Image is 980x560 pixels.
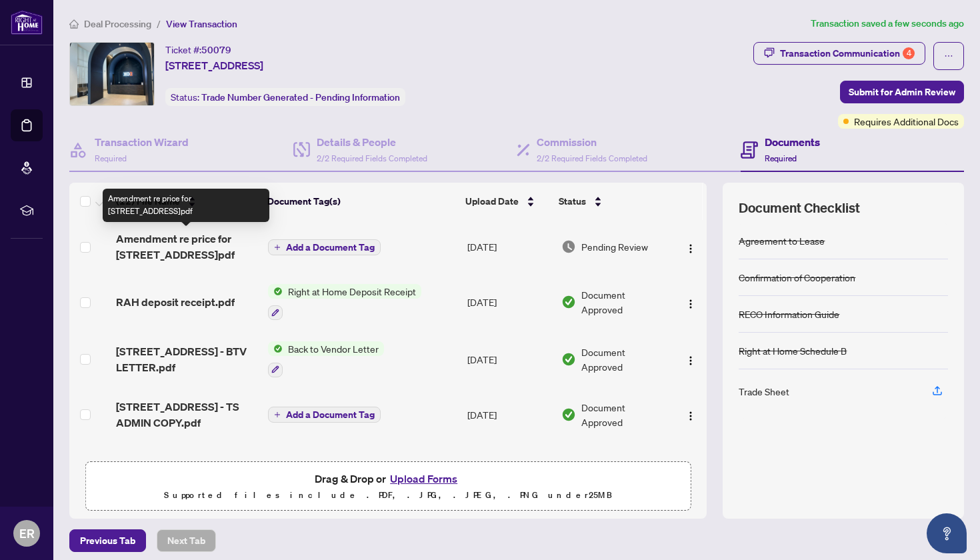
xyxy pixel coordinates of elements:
img: Status Icon [268,284,283,299]
button: Submit for Admin Review [840,81,964,103]
div: 4 [903,47,915,59]
button: Next Tab [157,529,216,552]
div: Trade Sheet [739,384,789,399]
h4: Details & People [317,134,427,150]
span: Amendment re price for [STREET_ADDRESS]pdf [116,231,257,263]
span: Drag & Drop or [315,470,461,487]
span: Back to Vendor Letter [283,341,384,356]
span: [STREET_ADDRESS] - BTV LETTER.pdf [116,343,257,375]
article: Transaction saved a few seconds ago [811,16,964,31]
img: Logo [685,411,696,421]
div: Transaction Communication [780,43,915,64]
button: Status IconRight at Home Deposit Receipt [268,284,421,320]
div: Status: [165,88,405,106]
span: plus [274,411,281,418]
td: [DATE] [462,273,556,331]
button: Previous Tab [69,529,146,552]
img: Document Status [561,295,576,309]
span: 50079 [201,44,231,56]
button: Logo [680,404,701,425]
div: Agreement to Lease [739,233,825,248]
th: (12) File Name [111,183,262,220]
h4: Transaction Wizard [95,134,189,150]
span: Trade Number Generated - Pending Information [201,91,400,103]
span: Add a Document Tag [286,410,375,419]
span: Status [559,194,586,209]
h4: Commission [537,134,647,150]
span: Requires Additional Docs [854,114,959,129]
button: Open asap [927,513,967,553]
span: Document Checklist [739,199,860,217]
div: Confirmation of Cooperation [739,270,855,285]
span: 2/2 Required Fields Completed [317,153,427,163]
button: Transaction Communication4 [753,42,925,65]
div: Ticket #: [165,42,231,57]
img: Document Status [561,239,576,254]
span: [STREET_ADDRESS] - TS TO BE REVIEWED BY [PERSON_NAME].pdf [116,452,257,484]
button: Upload Forms [386,470,461,487]
td: [DATE] [462,331,556,388]
button: Add a Document Tag [268,239,381,255]
span: Required [765,153,797,163]
span: Add a Document Tag [286,243,375,252]
span: Deal Processing [84,18,151,30]
button: Logo [680,236,701,257]
span: Document Approved [581,345,668,374]
span: plus [274,244,281,251]
span: Drag & Drop orUpload FormsSupported files include .PDF, .JPG, .JPEG, .PNG under25MB [86,462,690,511]
p: Supported files include .PDF, .JPG, .JPEG, .PNG under 25 MB [94,487,682,503]
button: Add a Document Tag [268,239,381,256]
th: Upload Date [460,183,553,220]
h4: Documents [765,134,820,150]
span: [STREET_ADDRESS] - TS ADMIN COPY.pdf [116,399,257,431]
img: Document Status [561,407,576,422]
span: Previous Tab [80,530,135,551]
button: Logo [680,349,701,370]
span: ellipsis [944,51,953,61]
span: 2/2 Required Fields Completed [537,153,647,163]
span: Document Approved [581,287,668,317]
span: Document Approved [581,400,668,429]
td: [DATE] [462,441,556,495]
button: Status IconBack to Vendor Letter [268,341,384,377]
span: Required [95,153,127,163]
img: Logo [685,243,696,254]
span: home [69,19,79,29]
th: Document Tag(s) [262,183,460,220]
div: Right at Home Schedule B [739,343,847,358]
img: Logo [685,299,696,309]
button: Add a Document Tag [268,406,381,423]
span: Submit for Admin Review [849,81,955,103]
div: RECO Information Guide [739,307,839,321]
th: Status [553,183,670,220]
img: Logo [685,355,696,366]
span: RAH deposit receipt.pdf [116,294,235,310]
span: Right at Home Deposit Receipt [283,284,421,299]
button: Logo [680,291,701,313]
div: Amendment re price for [STREET_ADDRESS]pdf [103,189,269,222]
td: [DATE] [462,388,556,441]
span: Upload Date [465,194,519,209]
span: ER [19,524,35,543]
span: Pending Review [581,239,648,254]
img: logo [11,10,43,35]
img: Status Icon [268,341,283,356]
td: [DATE] [462,220,556,273]
img: Document Status [561,352,576,367]
span: [STREET_ADDRESS] [165,57,263,73]
li: / [157,16,161,31]
img: IMG-W12174114_1.jpg [70,43,154,105]
button: Add a Document Tag [268,407,381,423]
span: View Transaction [166,18,237,30]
